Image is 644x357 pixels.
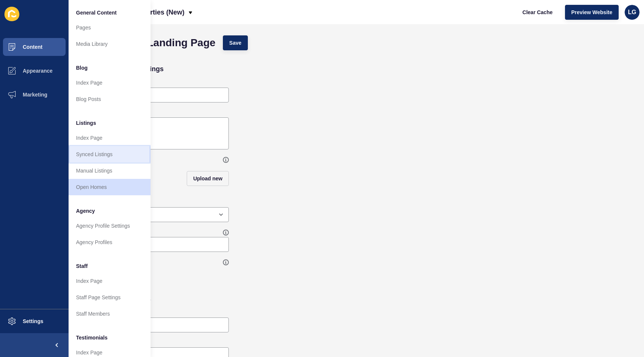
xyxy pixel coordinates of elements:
span: General Content [76,9,117,16]
a: Agency Profile Settings [69,218,151,234]
span: Staff [76,262,88,270]
span: Blog [76,64,88,72]
button: Upload new [187,171,229,186]
button: Preview Website [565,5,619,20]
span: LG [628,9,636,16]
span: Agency [76,207,95,215]
a: Index Page [69,273,151,289]
a: Staff Page Settings [69,289,151,306]
a: Manual Listings [69,162,151,179]
span: Clear Cache [523,9,553,16]
span: Upload new [193,175,222,182]
span: Preview Website [571,9,612,16]
a: Index Page [69,130,151,146]
a: Synced Listings [69,146,151,162]
button: Clear Cache [516,5,559,20]
a: Media Library [69,36,151,52]
div: open menu [80,207,229,222]
a: Blog Posts [69,91,151,107]
span: Testimonials [76,334,108,341]
a: Pages [69,19,151,36]
a: Index Page [69,75,151,91]
span: Listings [76,119,96,127]
a: Staff Members [69,306,151,322]
span: Save [229,39,241,47]
a: Agency Profiles [69,234,151,250]
a: Open Homes [69,179,151,195]
button: Save [223,35,248,50]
